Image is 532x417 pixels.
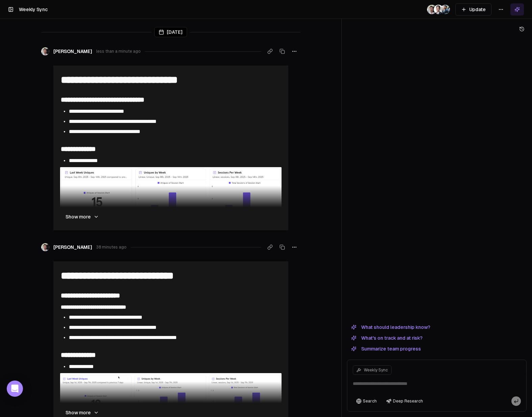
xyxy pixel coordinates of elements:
span: 38 minutes ago [96,244,127,250]
span: less than a minute ago [96,49,141,54]
img: _image [434,5,443,14]
div: [DATE] [154,27,187,37]
button: Summarize team progress [347,345,425,353]
span: [PERSON_NAME] [53,48,92,55]
button: Deep Research [383,396,426,406]
button: What should leadership know? [347,323,434,331]
img: 2025-09-16_09-04-24.png [60,167,282,231]
button: Show more [60,210,104,224]
div: Open Intercom Messenger [7,381,23,397]
button: Update [455,3,491,16]
img: _image [41,243,49,251]
img: _image [427,5,436,14]
span: Weekly Sync [19,7,48,12]
img: 1695405595226.jpeg [441,5,450,14]
button: What's on track and at risk? [347,334,427,342]
img: _image [41,47,49,55]
span: Weekly Sync [364,367,388,373]
span: [PERSON_NAME] [53,244,92,251]
button: Search [353,396,380,406]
